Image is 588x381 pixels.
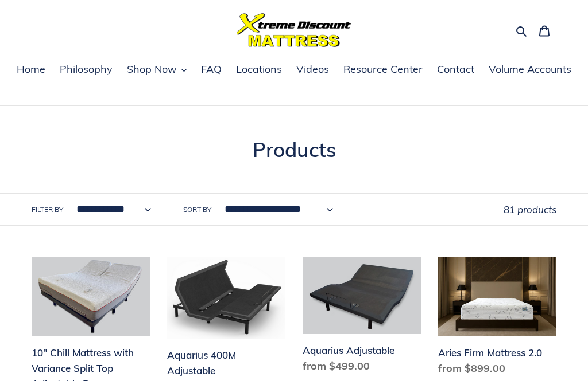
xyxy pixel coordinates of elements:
[483,61,577,78] a: Volume Accounts
[17,62,45,76] span: Home
[195,61,227,78] a: FAQ
[230,61,288,78] a: Locations
[437,62,474,76] span: Contact
[54,61,118,78] a: Philosophy
[253,137,336,162] span: Products
[236,62,282,76] span: Locations
[438,257,556,380] a: Aries Firm Mattress 2.0
[121,61,192,78] button: Shop Now
[431,61,480,78] a: Contact
[296,62,329,76] span: Videos
[11,61,51,78] a: Home
[32,205,63,215] label: Filter by
[343,62,423,76] span: Resource Center
[127,62,177,76] span: Shop Now
[183,205,211,215] label: Sort by
[338,61,428,78] a: Resource Center
[201,62,222,76] span: FAQ
[237,13,351,47] img: Xtreme Discount Mattress
[303,257,421,378] a: Aquarius Adjustable
[291,61,335,78] a: Videos
[60,62,113,76] span: Philosophy
[504,203,556,215] span: 81 products
[489,62,571,76] span: Volume Accounts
